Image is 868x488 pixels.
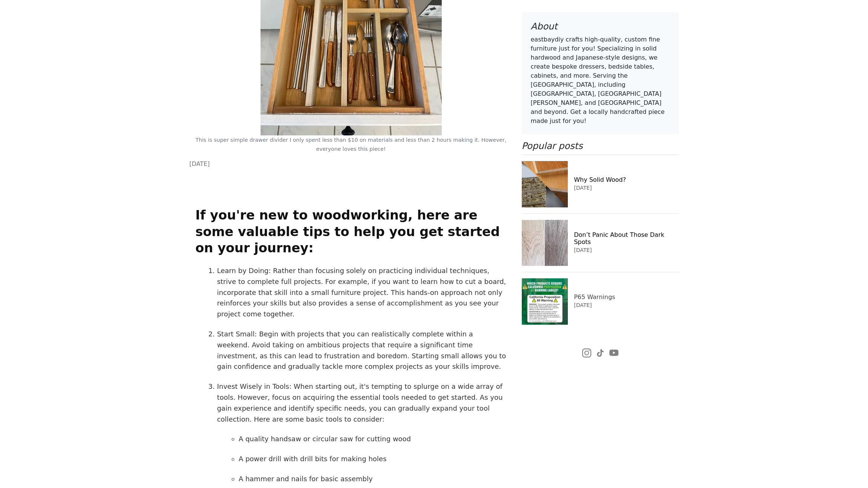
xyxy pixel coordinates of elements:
a: P65 WarningsP65 Warnings[DATE] [522,272,679,331]
h4: Popular posts [522,141,679,152]
h6: Don’t Panic About Those Dark Spots [574,231,678,245]
img: Don’t Panic About Those Dark Spots [522,219,568,266]
p: A power drill with drill bits for making holes [239,454,507,465]
p: A hammer and nails for basic assembly [239,474,507,485]
a: YouTube [609,346,618,359]
p: Learn by Doing: Rather than focusing solely on practicing individual techniques, strive to comple... [217,265,507,320]
small: This is super simple drawer divider I only spent less than $10 on materials and less than 2 hours... [196,137,506,152]
h6: P65 Warnings [574,293,678,301]
a: Instagram [582,346,591,359]
p: A quality handsaw or circular saw for cutting wood [239,434,507,445]
small: [DATE] [574,185,592,191]
a: Don’t Panic About Those Dark SpotsDon’t Panic About Those Dark Spots[DATE] [522,213,679,272]
h6: Why Solid Wood? [574,176,678,183]
h4: About [531,21,670,32]
h2: If you're new to woodworking, here are some valuable tips to help you get started on your journey: [196,207,507,256]
img: P65 Warnings [522,278,568,325]
p: Start Small: Begin with projects that you can realistically complete within a weekend. Avoid taki... [217,329,507,372]
small: [DATE] [574,247,592,253]
p: [DATE] [190,160,513,169]
p: eastbaydiy crafts high-quality, custom fine furniture just for you! Specializing in solid hardwoo... [531,35,670,126]
a: Why Solid Wood?Why Solid Wood?[DATE] [522,155,679,213]
p: Invest Wisely in Tools: When starting out, it's tempting to splurge on a wide array of tools. How... [217,381,507,425]
a: TikTok [596,346,605,359]
img: Why Solid Wood? [522,161,568,207]
small: [DATE] [574,302,592,308]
